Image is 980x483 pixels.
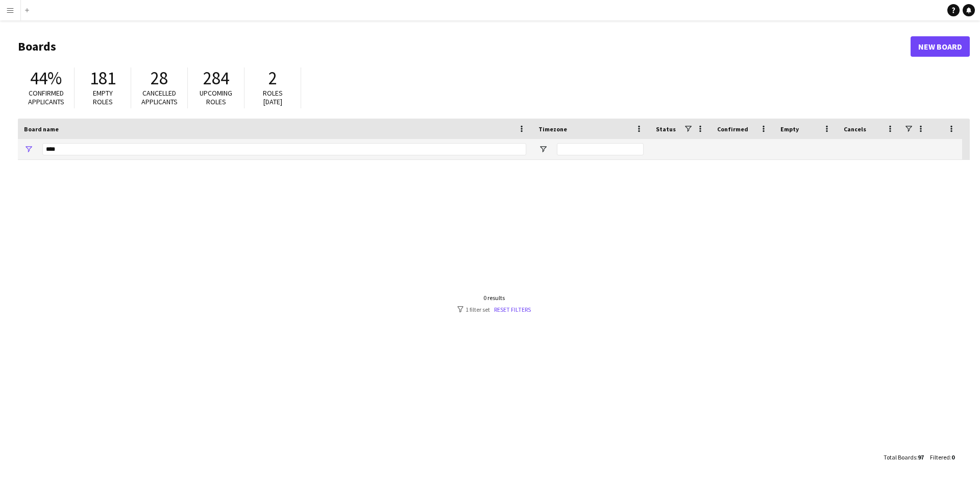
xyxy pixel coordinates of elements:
h1: Boards [18,39,911,54]
span: Status [656,125,676,133]
span: 2 [268,67,277,89]
span: Empty roles [93,88,113,106]
span: Empty [780,125,799,133]
span: 181 [90,67,116,89]
span: 0 [951,453,954,461]
span: 97 [918,453,924,461]
div: : [884,447,924,467]
span: Filtered [930,453,950,461]
span: Board name [24,125,59,133]
span: Confirmed [717,125,748,133]
a: Reset filters [494,306,531,313]
input: Timezone Filter Input [557,143,644,155]
button: Open Filter Menu [538,145,548,154]
span: Confirmed applicants [28,88,64,106]
span: 284 [203,67,229,89]
button: Open Filter Menu [24,145,33,154]
span: Roles [DATE] [263,88,283,106]
span: Timezone [538,125,567,133]
span: 28 [151,67,168,89]
div: 0 results [457,294,531,302]
span: Total Boards [884,453,916,461]
div: 1 filter set [457,306,531,313]
a: New Board [911,36,970,57]
span: Cancelled applicants [141,88,178,106]
span: Cancels [844,125,866,133]
span: Upcoming roles [200,88,232,106]
input: Board name Filter Input [42,143,526,155]
span: 44% [30,67,62,89]
div: : [930,447,954,467]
